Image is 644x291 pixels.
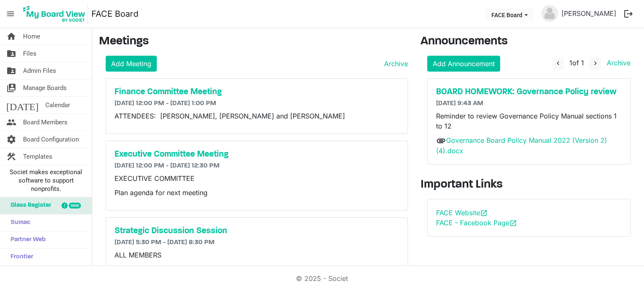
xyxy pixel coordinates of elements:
img: no-profile-picture.svg [541,5,558,22]
span: settings [6,131,16,148]
span: 1 [569,59,572,67]
a: Add Announcement [427,56,500,72]
h6: [DATE] 12:00 PM - [DATE] 1:00 PM [114,100,399,108]
a: BOARD HOMEWORK: Governance Policy review [436,87,622,97]
a: Archive [381,59,408,69]
h3: Important Links [421,178,638,192]
span: Frontier [6,249,33,265]
span: Home [23,28,40,45]
span: Files [23,45,36,62]
span: attachment [436,136,446,146]
p: Reminder to review Governance Policy Manual sections 1 to 12 [436,111,622,131]
span: [DATE] [6,97,39,113]
img: My Board View Logo [21,3,88,24]
span: Calendar [45,97,70,113]
h6: [DATE] 5:30 PM - [DATE] 8:30 PM [114,239,399,247]
span: Societ makes exceptional software to support nonprofits. [4,168,88,193]
span: [DATE] 9:43 AM [436,100,483,107]
span: Board Members [23,114,68,131]
a: Executive Committee Meeting [114,149,399,160]
h6: [DATE] 12:00 PM - [DATE] 12:30 PM [114,162,399,170]
p: ALL MEMBERS [114,250,399,260]
button: logout [620,5,637,23]
span: Board Configuration [23,131,79,148]
p: ATTENDEES: [PERSON_NAME], [PERSON_NAME] and [PERSON_NAME] [114,111,399,121]
h3: Meetings [99,35,408,49]
button: navigate_before [552,57,564,70]
span: open_in_new [480,209,488,217]
p: Plan agenda for next meeting [114,188,399,198]
span: menu [3,6,18,22]
span: navigate_before [554,59,562,67]
span: home [6,28,16,45]
span: folder_shared [6,45,16,62]
span: construction [6,148,16,165]
a: FACE - Facebook Pageopen_in_new [436,219,517,227]
span: people [6,114,16,131]
a: Governance Board Policy Manual 2022 (Version 2) (4).docx [436,136,607,155]
h3: Announcements [421,35,638,49]
span: Partner Web [6,232,46,248]
span: Sumac [6,214,30,231]
span: Manage Boards [23,80,67,96]
span: Admin Files [23,62,56,79]
span: of 1 [569,59,584,67]
a: Archive [603,59,631,67]
button: navigate_next [589,57,601,70]
span: open_in_new [509,219,517,227]
a: Add Meeting [106,56,157,72]
a: FACE Board [91,5,138,22]
a: Finance Committee Meeting [114,87,399,97]
span: navigate_next [592,59,599,67]
span: Glass Register [6,197,51,214]
a: My Board View Logo [21,3,91,24]
span: switch_account [6,80,16,96]
a: [PERSON_NAME] [558,5,620,22]
a: © 2025 - Societ [296,274,348,283]
a: Strategic Discussion Session [114,226,399,236]
a: FACE Websiteopen_in_new [436,209,488,217]
div: new [69,203,81,209]
p: EXECUTIVE COMMITTEE [114,173,399,183]
span: Templates [23,148,52,165]
span: folder_shared [6,62,16,79]
p: [PERSON_NAME] will be leading us through a STRATEGIC DISCUSSION. [114,264,399,274]
button: FACE Board dropdownbutton [486,9,533,21]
